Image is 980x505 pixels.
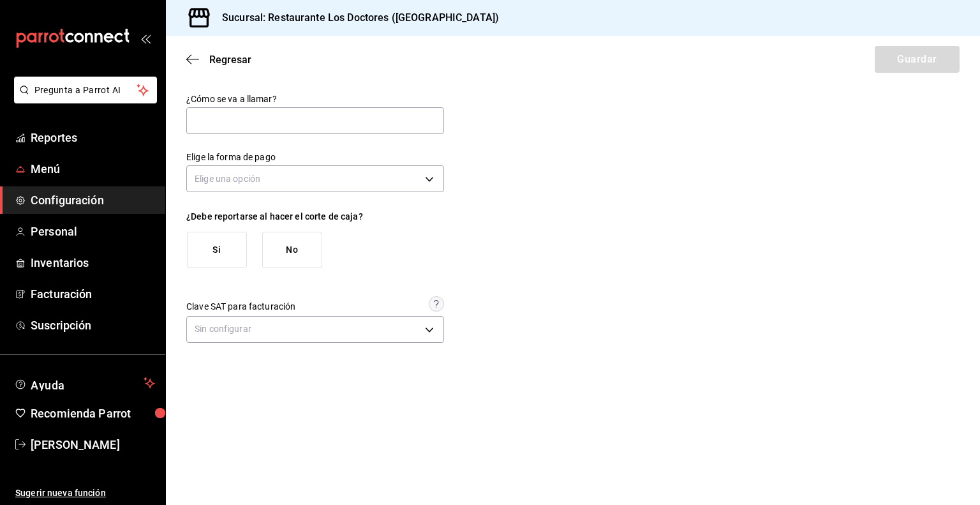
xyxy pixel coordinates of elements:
[31,192,155,209] span: Configuración
[31,254,155,271] span: Inventarios
[31,160,155,177] span: Menú
[31,223,155,240] span: Personal
[31,129,155,146] span: Reportes
[31,317,155,334] span: Suscripción
[186,301,295,312] div: Clave SAT para facturación
[212,10,499,26] h3: Sucursal: Restaurante Los Doctores ([GEOGRAPHIC_DATA])
[186,94,444,103] label: ¿Cómo se va a llamar?
[9,93,157,106] a: Pregunta a Parrot AI
[31,285,155,303] span: Facturación
[186,211,444,222] div: ¿Debe reportarse al hacer el corte de caja?
[262,232,322,268] button: No
[140,33,151,43] button: open_drawer_menu
[209,54,251,66] span: Regresar
[31,375,138,391] span: Ayuda
[34,84,137,97] span: Pregunta a Parrot AI
[31,405,155,422] span: Recomienda Parrot
[187,232,247,268] button: Si
[186,153,444,162] label: Elige la forma de pago
[186,316,444,343] div: Sin configurar
[186,54,251,66] button: Regresar
[31,436,155,453] span: [PERSON_NAME]
[15,486,155,500] span: Sugerir nueva función
[14,77,157,103] button: Pregunta a Parrot AI
[186,165,444,192] div: Elige una opción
